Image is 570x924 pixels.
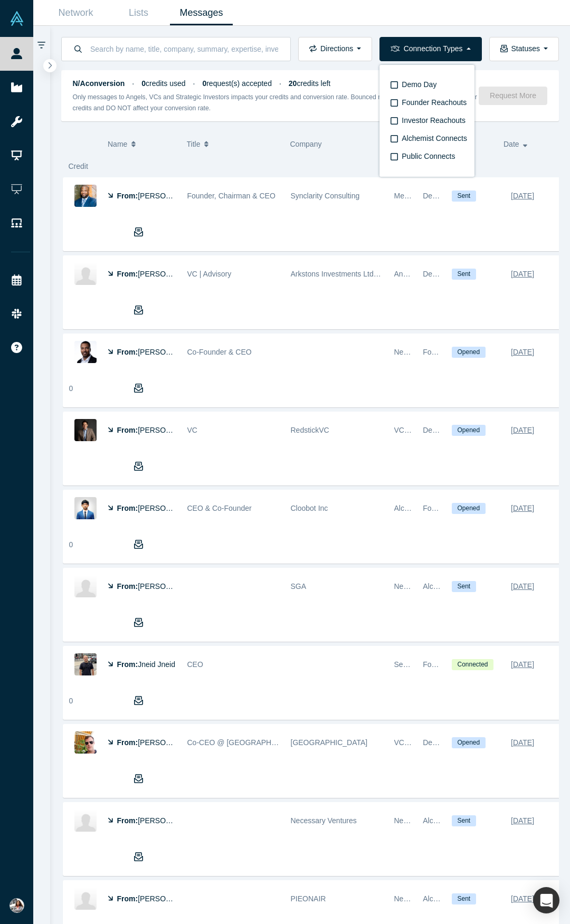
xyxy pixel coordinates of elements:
[452,581,476,592] span: Sent
[138,348,198,356] span: [PERSON_NAME]
[298,37,372,61] button: Directions
[394,816,421,825] span: Network
[187,133,279,155] button: Title
[511,499,534,518] div: [DATE]
[452,425,486,436] span: Opened
[511,343,534,361] div: [DATE]
[394,504,426,512] span: Alchemist
[187,133,201,155] span: Title
[117,660,138,669] strong: From:
[69,162,88,170] span: Credit
[290,140,322,148] span: Company
[89,36,279,61] input: Search by name, title, company, summary, expertise, investment criteria or topics of focus
[69,696,73,707] div: 0
[423,582,515,590] span: Alchemist Website: Connect
[291,192,360,200] span: Synclarity Consulting
[74,497,97,519] img: Tejasvin Srinivasan's Profile Image
[452,503,486,514] span: Opened
[117,348,138,356] strong: From:
[141,79,185,88] span: credits used
[423,270,489,278] span: Demo Day: Connect
[423,660,484,669] span: Founder Reachout
[402,98,467,107] span: Founder Reachouts
[117,270,138,278] strong: From:
[511,187,534,205] div: [DATE]
[489,37,559,61] button: Statuses
[138,504,198,512] span: [PERSON_NAME]
[452,347,486,358] span: Opened
[291,738,368,747] span: [GEOGRAPHIC_DATA]
[74,419,97,441] img: Shane Larisey's Profile Image
[452,737,486,748] span: Opened
[187,738,304,747] span: Co-CEO @ [GEOGRAPHIC_DATA]
[279,79,281,88] span: ·
[187,660,203,669] span: CEO
[138,816,198,825] span: [PERSON_NAME]
[452,815,476,826] span: Sent
[9,898,24,913] img: Martha Montoya's Account
[138,894,198,903] span: [PERSON_NAME]
[141,79,146,88] strong: 0
[394,660,449,669] span: Service Provider
[117,426,138,434] strong: From:
[74,888,97,910] img: Charles Zuo's Profile Image
[9,11,24,26] img: Alchemist Vault Logo
[74,341,97,363] img: Craig Vincent's Profile Image
[117,504,138,512] strong: From:
[394,894,421,903] span: Network
[138,426,198,434] span: [PERSON_NAME]
[291,270,449,278] span: Arkstons Investments Ltd & Arkstons Capital Ltd
[291,894,326,903] span: PIEONAIR
[511,812,534,830] div: [DATE]
[291,582,307,590] span: SGA
[402,80,436,89] span: Demo Day
[138,270,198,278] span: [PERSON_NAME]
[452,659,493,670] span: Connected
[452,190,476,202] span: Sent
[74,185,97,207] img: Jonathan Krause's Profile Image
[402,134,467,142] span: Alchemist Connects
[117,582,138,590] strong: From:
[423,192,489,200] span: Demo Day: Connect
[73,79,125,88] strong: N/A conversion
[193,79,195,88] span: ·
[452,893,476,904] span: Sent
[138,738,198,747] span: [PERSON_NAME]
[394,582,421,590] span: Network
[74,575,97,597] img: Aliia Dilshodova's Profile Image
[73,93,477,112] small: Only messages to Angels, VCs and Strategic Investors impacts your credits and conversion rate. Bo...
[138,660,175,669] span: Jneid Jneid
[107,1,170,25] a: Lists
[187,192,275,200] span: Founder, Chairman & CEO
[108,133,176,155] button: Name
[291,816,357,825] span: Necessary Ventures
[423,426,478,434] span: Demo Day: Meet
[117,738,138,747] strong: From:
[423,348,484,356] span: Founder Reachout
[394,426,516,434] span: VC, Lecturer, Freelancer / Consultant
[187,426,197,434] span: VC
[402,116,465,125] span: Investor Reachouts
[511,577,534,596] div: [DATE]
[69,539,73,550] div: 0
[511,655,534,674] div: [DATE]
[289,79,297,88] strong: 20
[202,79,272,88] span: request(s) accepted
[108,133,127,155] span: Name
[379,37,481,61] button: Connection Types
[202,79,206,88] strong: 0
[423,894,515,903] span: Alchemist Website: Connect
[394,348,421,356] span: Network
[74,263,97,285] img: Binesh Balan's Profile Image
[503,133,519,155] span: Date
[187,504,252,512] span: CEO & Co-Founder
[423,816,515,825] span: Alchemist Website: Connect
[291,504,328,512] span: Cloobot Inc
[511,421,534,440] div: [DATE]
[511,734,534,752] div: [DATE]
[69,383,73,394] div: 0
[74,653,97,675] img: Jneid Jneid's Profile Image
[423,738,489,747] span: Demo Day: Connect
[117,894,138,903] strong: From:
[187,348,252,356] span: Co-Founder & CEO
